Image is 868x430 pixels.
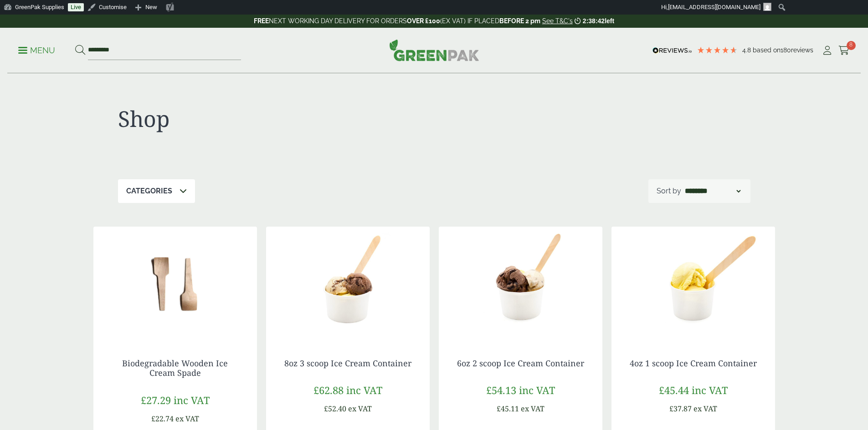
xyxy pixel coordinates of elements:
[605,17,614,25] span: left
[497,404,519,414] span: £45.11
[697,46,738,54] div: 4.78 Stars
[753,46,781,54] span: Based on
[838,44,850,57] a: 8
[68,3,84,11] a: Live
[284,358,411,369] a: 8oz 3 scoop Ice Cream Container
[630,358,757,369] a: 4oz 1 scoop Ice Cream Container
[499,17,540,25] strong: BEFORE 2 pm
[583,17,605,25] span: 2:38:42
[324,404,346,414] span: £52.40
[659,383,689,397] span: £45.44
[611,227,775,340] img: 4oz 1 Scoop Ice Cream Container with Ice Cream
[521,404,544,414] span: ex VAT
[668,4,760,10] span: [EMAIL_ADDRESS][DOMAIN_NAME]
[122,358,228,379] a: Biodegradable Wooden Ice Cream Spade
[439,227,602,340] img: 6oz 2 Scoop Ice Cream Container with Ice Cream
[457,358,584,369] a: 6oz 2 scoop Ice Cream Container
[657,186,681,197] p: Sort by
[683,186,742,197] select: Shop order
[346,383,382,397] span: inc VAT
[791,46,813,54] span: reviews
[519,383,555,397] span: inc VAT
[838,46,850,55] i: Cart
[93,227,257,340] img: 10140.15-High
[266,227,430,340] img: 8oz 3 Scoop Ice Cream Container with Ice Cream
[126,186,172,197] p: Categories
[669,404,692,414] span: £37.87
[847,41,856,50] span: 8
[822,46,833,55] i: My Account
[693,404,717,414] span: ex VAT
[542,17,573,25] a: See T&C's
[486,383,516,397] span: £54.13
[18,45,55,54] a: Menu
[389,39,479,61] img: GreenPak Supplies
[254,17,269,25] strong: FREE
[313,383,344,397] span: £62.88
[174,393,210,407] span: inc VAT
[407,17,440,25] strong: OVER £100
[652,47,692,54] img: REVIEWS.io
[348,404,372,414] span: ex VAT
[141,393,171,407] span: £27.29
[742,46,753,54] span: 4.8
[18,45,55,56] p: Menu
[151,414,174,424] span: £22.74
[175,414,199,424] span: ex VAT
[781,46,791,54] span: 180
[118,106,434,132] h1: Shop
[692,383,728,397] span: inc VAT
